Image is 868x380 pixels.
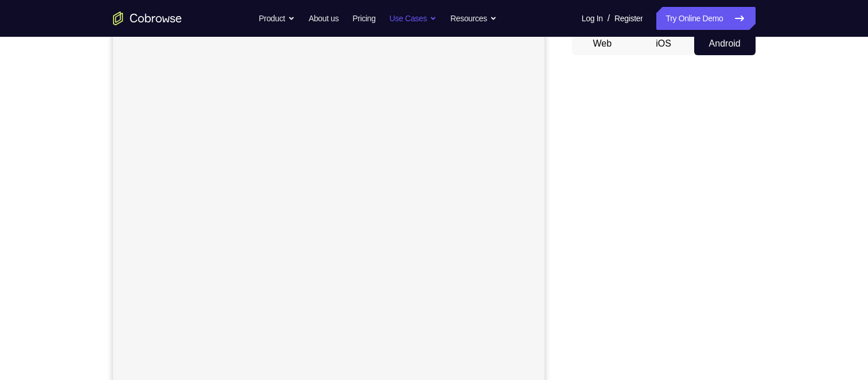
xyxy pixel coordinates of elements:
button: Product [259,7,295,30]
button: Android [694,32,756,55]
a: About us [309,7,338,30]
button: iOS [633,32,694,55]
a: Try Online Demo [656,7,755,30]
a: Go to the home page [113,11,182,25]
button: Resources [450,7,497,30]
button: Web [572,32,633,55]
a: Pricing [352,7,375,30]
span: / [608,11,610,25]
button: Use Cases [390,7,437,30]
a: Register [614,7,643,30]
a: Log In [582,7,603,30]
